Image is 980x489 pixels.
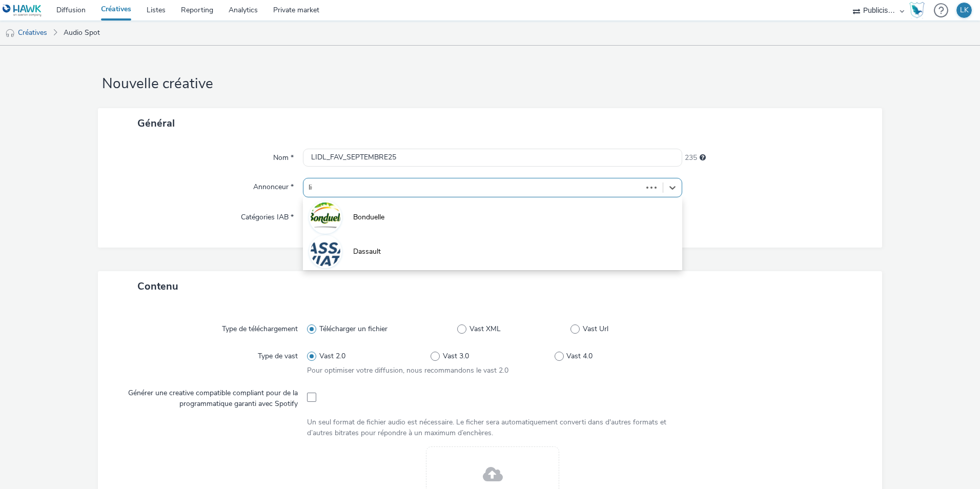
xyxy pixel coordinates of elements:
[960,3,969,18] div: LK
[566,351,593,361] span: Vast 4.0
[583,324,608,334] span: Vast Url
[269,149,298,163] label: Nom *
[469,324,501,334] span: Vast XML
[98,74,882,94] h1: Nouvelle créative
[254,347,302,361] label: Type de vast
[443,351,469,361] span: Vast 3.0
[237,208,298,222] label: Catégories IAB *
[116,384,302,409] label: Générer une creative compatible compliant pour de la programmatique garanti avec Spotify
[303,149,682,167] input: Nom
[137,279,178,293] span: Contenu
[353,247,381,257] span: Dassault
[307,365,508,375] span: Pour optimiser votre diffusion, nous recommandons le vast 2.0
[685,153,697,163] span: 235
[353,212,384,222] span: Bonduelle
[700,153,706,163] div: 255 caractères maximum
[3,4,42,17] img: undefined Logo
[909,2,925,18] img: Hawk Academy
[311,202,340,232] img: Bonduelle
[909,2,929,18] a: Hawk Academy
[249,178,298,192] label: Annonceur *
[58,21,105,45] a: Audio Spot
[137,116,175,130] span: Général
[218,320,302,334] label: Type de téléchargement
[307,417,678,438] div: Un seul format de fichier audio est nécessaire. Le ficher sera automatiquement converti dans d'au...
[311,237,340,267] img: Dassault
[319,324,387,334] span: Télécharger un fichier
[319,351,345,361] span: Vast 2.0
[5,28,15,38] img: audio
